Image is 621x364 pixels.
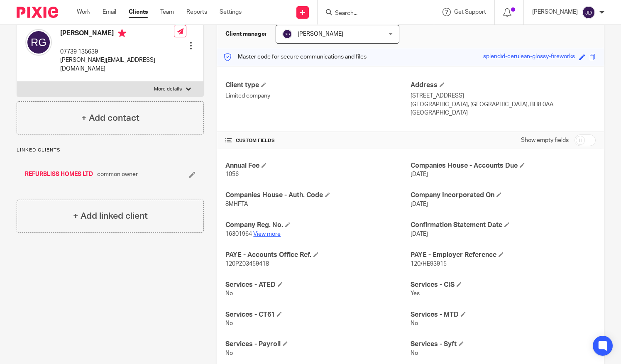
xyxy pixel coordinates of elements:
p: [PERSON_NAME] [532,8,578,16]
h4: Services - CIS [411,281,596,289]
h4: [PERSON_NAME] [60,29,174,39]
span: [DATE] [411,171,428,177]
h4: Services - Syft [411,340,596,349]
span: 120/HE93915 [411,261,447,267]
p: Limited company [225,92,411,100]
p: Master code for secure communications and files [223,53,367,61]
h4: Client type [225,81,411,90]
span: No [225,291,233,296]
span: [DATE] [411,231,428,237]
a: Email [103,8,116,16]
h4: Confirmation Statement Date [411,221,596,230]
h4: Services - ATED [225,281,411,289]
p: [GEOGRAPHIC_DATA], [GEOGRAPHIC_DATA], BH8 0AA [411,100,596,109]
span: No [411,350,418,356]
h4: Annual Fee [225,161,411,170]
a: Work [77,8,90,16]
h3: Client manager [225,30,267,38]
h4: Companies House - Accounts Due [411,161,596,170]
span: Yes [411,291,420,296]
p: More details [154,86,182,93]
a: View more [253,231,281,237]
h4: Company Reg. No. [225,221,411,230]
h4: Address [411,81,596,90]
span: No [411,320,418,326]
img: Pixie [17,7,58,18]
h4: PAYE - Accounts Office Ref. [225,251,411,259]
span: No [225,350,233,356]
span: 16301964 [225,231,252,237]
h4: Company Incorporated On [411,191,596,200]
p: 07739 135639 [60,48,174,56]
img: svg%3E [25,29,52,56]
span: 8MHFTA [225,201,248,207]
a: Settings [220,8,242,16]
a: Reports [186,8,207,16]
a: REFURBLISS HOMES LTD [25,170,93,178]
span: Get Support [454,9,486,15]
span: No [225,320,233,326]
input: Search [334,10,409,17]
span: [DATE] [411,201,428,207]
span: [PERSON_NAME] [298,31,343,37]
h4: Services - Payroll [225,340,411,349]
h4: PAYE - Employer Reference [411,251,596,259]
a: Team [160,8,174,16]
h4: + Add linked client [73,210,148,222]
h4: Companies House - Auth. Code [225,191,411,200]
p: [PERSON_NAME][EMAIL_ADDRESS][DOMAIN_NAME] [60,56,174,73]
h4: + Add contact [81,112,139,125]
p: [STREET_ADDRESS] [411,92,596,100]
h4: Services - MTD [411,310,596,319]
img: svg%3E [282,29,292,39]
h4: CUSTOM FIELDS [225,137,411,144]
p: Linked clients [17,147,204,154]
img: svg%3E [582,6,595,19]
p: [GEOGRAPHIC_DATA] [411,109,596,117]
h4: Services - CT61 [225,310,411,319]
span: 1056 [225,171,239,177]
a: Clients [129,8,148,16]
div: splendid-cerulean-glossy-fireworks [483,52,575,62]
i: Primary [118,29,126,37]
label: Show empty fields [521,136,569,144]
span: 120PZ03459418 [225,261,269,267]
span: common owner [97,170,138,178]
